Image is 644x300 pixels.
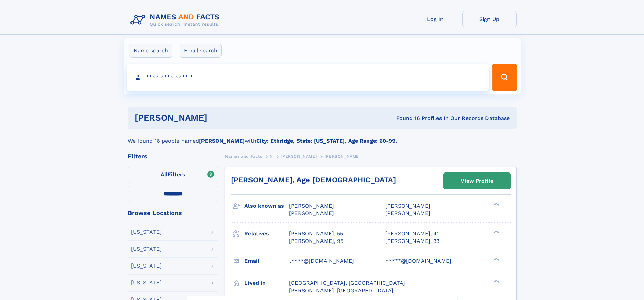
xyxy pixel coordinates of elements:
[270,152,273,160] a: N
[244,200,289,212] h3: Also known as
[225,152,262,160] a: Names and Facts
[492,257,500,261] div: ❯
[289,237,343,245] a: [PERSON_NAME], 95
[444,173,510,189] a: View Profile
[128,11,225,29] img: Logo Names and Facts
[128,153,218,159] div: Filters
[270,154,273,159] span: N
[385,203,430,209] span: [PERSON_NAME]
[385,237,439,245] a: [PERSON_NAME], 33
[408,11,462,27] a: Log In
[289,230,343,237] a: [PERSON_NAME], 55
[385,210,430,216] span: [PERSON_NAME]
[492,279,500,283] div: ❯
[161,171,168,178] span: All
[281,154,317,159] span: [PERSON_NAME]
[461,173,493,189] div: View Profile
[244,255,289,267] h3: Email
[131,246,162,252] div: [US_STATE]
[289,280,405,286] span: [GEOGRAPHIC_DATA], [GEOGRAPHIC_DATA]
[244,228,289,239] h3: Relatives
[492,202,500,207] div: ❯
[128,129,517,145] div: We found 16 people named with .
[244,277,289,289] h3: Lived in
[135,114,302,122] h1: [PERSON_NAME]
[127,64,489,91] input: search input
[128,167,218,183] label: Filters
[129,44,172,58] label: Name search
[199,138,245,144] b: [PERSON_NAME]
[302,115,510,122] div: Found 16 Profiles In Our Records Database
[385,230,439,237] a: [PERSON_NAME], 41
[462,11,517,27] a: Sign Up
[492,230,500,234] div: ❯
[256,138,396,144] b: City: Ethridge, State: [US_STATE], Age Range: 60-99
[128,210,218,216] div: Browse Locations
[131,229,162,235] div: [US_STATE]
[492,64,517,91] button: Search Button
[289,287,393,294] span: [PERSON_NAME], [GEOGRAPHIC_DATA]
[289,203,334,209] span: [PERSON_NAME]
[281,152,317,160] a: [PERSON_NAME]
[180,44,222,58] label: Email search
[131,280,162,285] div: [US_STATE]
[131,263,162,269] div: [US_STATE]
[289,210,334,216] span: [PERSON_NAME]
[231,176,396,184] a: [PERSON_NAME], Age [DEMOGRAPHIC_DATA]
[325,154,361,159] span: [PERSON_NAME]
